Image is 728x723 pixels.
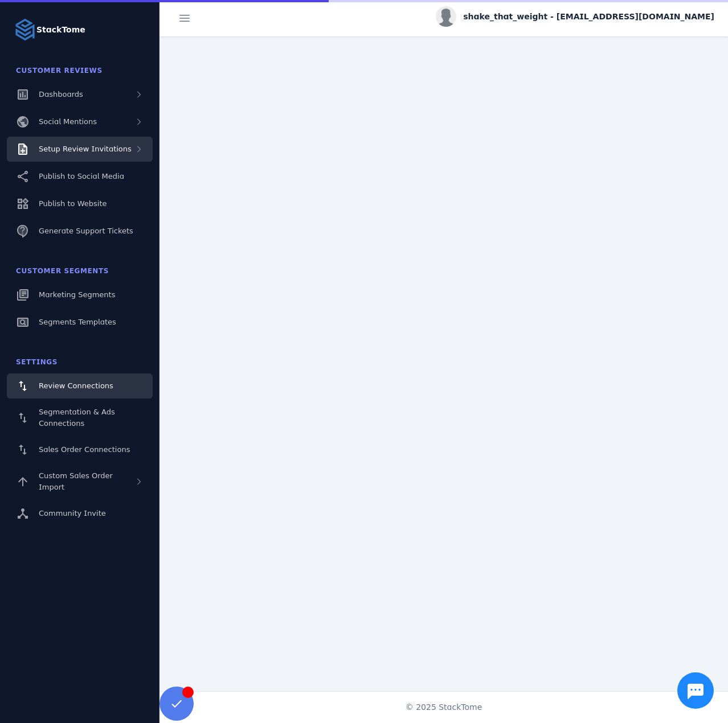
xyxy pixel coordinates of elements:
span: shake_that_weight - [EMAIL_ADDRESS][DOMAIN_NAME] [463,11,714,23]
span: Review Connections [39,381,113,390]
span: Publish to Website [39,199,107,208]
img: Logo image [14,18,36,41]
span: Publish to Social Media [39,172,124,180]
span: Dashboards [39,90,83,98]
a: Publish to Social Media [7,164,153,189]
span: © 2025 StackTome [406,701,482,713]
span: Social Mentions [39,117,97,126]
span: Generate Support Tickets [39,227,133,235]
span: Community Invite [39,509,106,517]
a: Publish to Website [7,191,153,216]
a: Sales Order Connections [7,437,153,462]
span: Setup Review Invitations [39,145,132,153]
a: Community Invite [7,501,153,526]
a: Segments Templates [7,310,153,335]
span: Settings [16,358,58,366]
span: Customer Reviews [16,67,103,75]
a: Review Connections [7,373,153,399]
span: Segmentation & Ads Connections [39,408,115,428]
span: Sales Order Connections [39,445,130,454]
strong: StackTome [36,24,85,36]
span: Segments Templates [39,318,116,326]
button: shake_that_weight - [EMAIL_ADDRESS][DOMAIN_NAME] [436,6,714,27]
span: Custom Sales Order Import [39,471,113,491]
a: Marketing Segments [7,282,153,307]
a: Generate Support Tickets [7,219,153,244]
img: profile.jpg [436,6,456,27]
span: Customer Segments [16,267,109,275]
span: Marketing Segments [39,290,115,299]
a: Segmentation & Ads Connections [7,401,153,435]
